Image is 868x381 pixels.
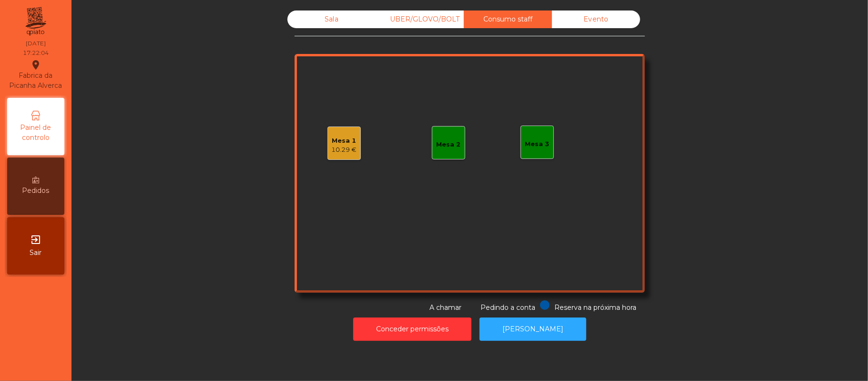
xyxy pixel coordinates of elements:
[525,139,550,149] div: Mesa 3
[23,49,49,57] div: 17:22:04
[437,140,461,149] div: Mesa 2
[554,303,636,312] span: Reserva na próxima hora
[8,59,64,91] div: Fabrica da Picanha Alverca
[24,5,47,38] img: qpiato
[353,317,471,341] button: Conceder permissões
[10,123,62,143] span: Painel de controlo
[22,186,50,196] span: Pedidos
[464,11,552,28] div: Consumo staff
[480,303,535,312] span: Pedindo a conta
[287,11,376,28] div: Sala
[480,317,586,341] button: [PERSON_NAME]
[26,39,46,48] div: [DATE]
[332,145,357,155] div: 10.29 €
[30,234,41,245] i: exit_to_app
[30,59,41,71] i: location_on
[332,136,357,146] div: Mesa 1
[376,11,464,28] div: UBER/GLOVO/BOLT
[429,303,461,312] span: A chamar
[30,248,42,258] span: Sair
[552,11,640,28] div: Evento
